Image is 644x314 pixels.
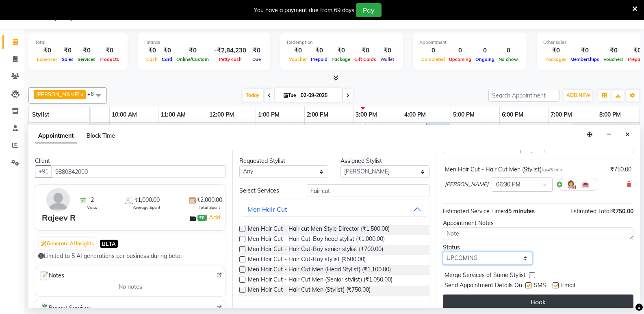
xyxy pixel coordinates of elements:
div: Finance [144,39,264,46]
span: Merge Services of Same Stylist [445,271,526,281]
span: Tue [282,92,298,98]
span: Petty cash [217,56,244,62]
div: ₹0 [249,46,264,55]
button: Men Hair Cut [243,202,427,217]
div: Redemption [287,39,396,46]
span: Voucher [287,56,309,62]
div: You have a payment due from 69 days [254,6,354,15]
span: No notes [119,283,142,291]
a: 12:00 PM [207,109,236,121]
div: Men Hair Cut [247,204,287,214]
div: -₹2,84,230 [211,46,249,55]
div: Requested Stylist [239,157,328,165]
div: [PERSON_NAME] ., TK01, 04:30 PM-05:00 PM, Hair Styling - Blowdry + Shampoo + Conditioner[L'OREAL]... [427,124,449,131]
span: Packages [543,56,568,62]
button: Book [443,295,633,309]
div: Men Hair Cut - Hair Cut Men (Stylist) [445,165,562,174]
div: Assigned Stylist [340,157,429,165]
span: ₹750.00 [612,208,633,215]
div: 0 [497,46,520,55]
div: ₹0 [287,46,309,55]
button: Close [622,128,633,141]
span: Online/Custom [174,56,211,62]
a: 6:00 PM [500,109,525,121]
span: Card [160,56,174,62]
a: x [80,91,83,97]
div: ₹0 [601,46,626,55]
span: Prepaid [309,56,330,62]
a: 5:00 PM [451,109,477,121]
span: Total Spent [199,204,220,210]
span: Stylist [32,111,49,118]
span: Memberships [568,56,601,62]
span: Services [76,56,98,62]
a: 11:00 AM [158,109,188,121]
span: Vouchers [601,56,626,62]
div: ₹750.00 [610,165,631,174]
span: Recent Services [39,303,91,313]
span: Gift Cards [352,56,378,62]
div: Limited to 5 AI generations per business during beta. [38,252,223,260]
span: Men Hair Cut - Hair cut Men Style Director (₹1,500.00) [248,225,390,235]
span: Email [561,281,575,291]
span: 2 [91,196,94,204]
span: Men Hair Cut - Hair Cut-Boy stylist (₹500.00) [248,255,366,265]
div: ₹0 [144,46,160,55]
span: Upcoming [447,56,473,62]
a: 8:00 PM [597,109,623,121]
span: 45 minutes [505,208,535,215]
img: Hairdresser.png [566,180,576,189]
div: 0 [419,46,447,55]
div: ₹0 [35,46,60,55]
span: Package [330,56,352,62]
button: +91 [35,165,52,178]
span: Average Spent [133,204,160,210]
span: Sales [60,56,76,62]
span: Appointment [35,129,77,143]
button: Pay [356,3,382,17]
div: ₹0 [568,46,601,55]
button: ADD NEW [564,90,592,101]
div: Select Services [233,186,301,195]
a: Add [208,212,222,222]
div: Status [443,243,532,252]
span: ₹1,000.00 [134,196,160,204]
span: Estimated Service Time: [443,208,505,215]
span: BETA [100,240,118,247]
span: | [206,212,222,222]
span: Completed [419,56,447,62]
a: 10:00 AM [110,109,139,121]
span: Due [250,56,263,62]
span: Block Time [87,132,115,139]
div: ₹0 [98,46,121,55]
div: 0 [473,46,497,55]
div: ₹0 [174,46,211,55]
div: Appointment [419,39,520,46]
div: ₹0 [378,46,396,55]
img: avatar [46,188,70,212]
a: 1:00 PM [256,109,282,121]
span: Men Hair Cut - Hair Cut-Boy head stylist (₹1,000.00) [248,235,385,245]
div: Total [35,39,121,46]
span: Wallet [378,56,396,62]
div: ₹0 [60,46,76,55]
span: SMS [534,281,546,291]
a: 7:00 PM [549,109,574,121]
small: for [542,167,562,173]
span: Visits [87,204,97,210]
span: Today [243,89,263,102]
span: +6 [87,91,100,97]
div: Client [35,157,226,165]
input: 2025-09-02 [298,89,339,102]
button: Generate AI Insights [39,238,96,249]
span: Estimated Total: [570,208,612,215]
span: Ongoing [473,56,497,62]
div: ₹0 [543,46,568,55]
span: ₹0 [197,215,206,221]
div: 0 [447,46,473,55]
div: ₹0 [330,46,352,55]
div: ₹0 [352,46,378,55]
span: Products [98,56,121,62]
span: Notes [39,271,64,281]
input: Search by service name [307,184,429,197]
